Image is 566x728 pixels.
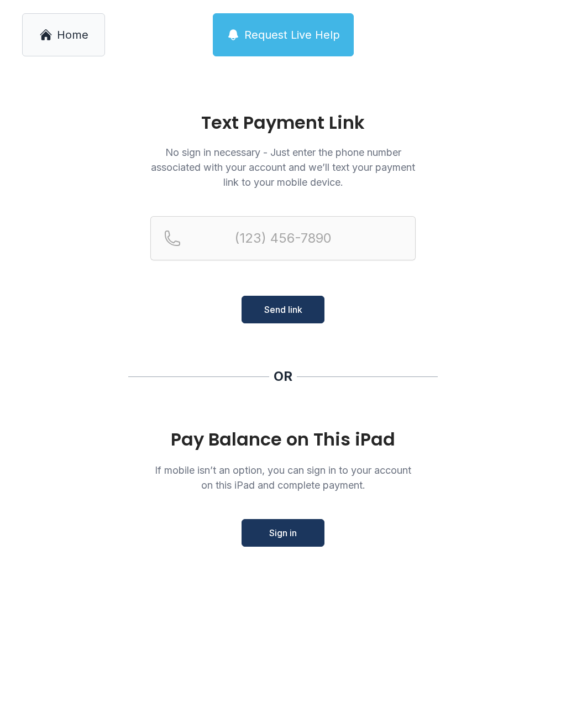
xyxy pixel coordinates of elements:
p: No sign in necessary - Just enter the phone number associated with your account and we’ll text yo... [150,145,416,190]
p: If mobile isn’t an option, you can sign in to your account on this iPad and complete payment. [150,463,416,493]
div: Pay Balance on This iPad [150,430,416,449]
input: Reservation phone number [150,216,416,260]
span: Request Live Help [244,27,340,43]
span: Sign in [269,526,297,540]
span: Home [57,27,88,43]
div: OR [274,368,292,385]
span: Send link [264,303,302,316]
h1: Text Payment Link [150,114,416,132]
